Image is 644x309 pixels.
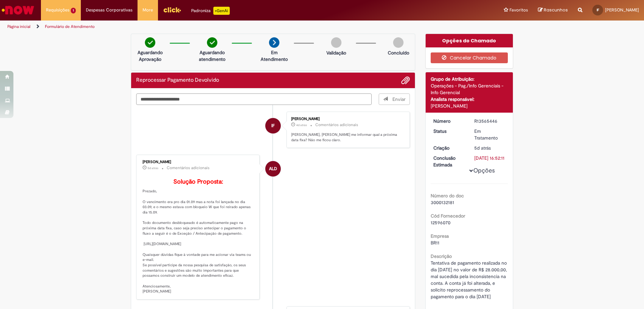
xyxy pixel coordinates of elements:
[196,49,228,63] p: Aguardando atendimento
[597,8,599,12] span: IF
[426,34,513,47] div: Opções do Chamado
[474,145,491,151] time: 25/09/2025 09:37:07
[265,161,281,177] div: Andressa Luiza Da Silva
[1,3,35,17] img: ServiceNow
[544,7,568,13] span: Rascunhos
[148,166,158,170] time: 25/09/2025 16:06:37
[45,24,95,29] a: Formulário de Atendimento
[431,253,452,259] b: Descrição
[291,132,403,143] p: [PERSON_NAME], [PERSON_NAME] me informar qual a próxima data fixa? Não me ficou claro.
[431,260,508,300] span: Tentativa de pagamento realizada no dia [DATE] no valor de R$ 28.000,00, mal sucedida pela incons...
[326,49,346,56] p: Validação
[431,240,439,246] span: BR11
[431,103,508,109] div: [PERSON_NAME]
[431,52,508,63] button: Cancelar Chamado
[388,49,409,56] p: Concluído
[431,199,454,205] span: 3000132181
[191,7,230,15] div: Padroniza
[474,145,491,151] span: 5d atrás
[431,213,465,219] b: Cód Fornecedor
[393,37,404,48] img: img-circle-grey.png
[605,7,639,13] span: [PERSON_NAME]
[431,96,508,103] div: Analista responsável:
[291,117,403,121] div: [PERSON_NAME]
[173,178,223,186] b: Solução Proposta:
[143,7,153,13] span: More
[401,76,410,85] button: Adicionar anexos
[315,122,358,128] small: Comentários adicionais
[143,160,254,164] div: [PERSON_NAME]
[271,118,275,134] span: IF
[296,123,307,127] time: 26/09/2025 10:21:38
[265,118,281,133] div: Igor Raeder Ferreira
[269,37,279,48] img: arrow-next.png
[474,118,505,124] div: R13565446
[134,49,166,63] p: Aguardando Aprovação
[258,49,290,63] p: Em Atendimento
[474,145,505,151] div: 25/09/2025 09:37:07
[46,7,69,13] span: Requisições
[163,5,181,15] img: click_logo_yellow_360x200.png
[509,7,528,13] span: Favoritos
[428,145,470,151] dt: Criação
[296,123,307,127] span: 4d atrás
[428,118,470,124] dt: Número
[431,76,508,82] div: Grupo de Atribuição:
[136,93,372,105] textarea: Digite sua mensagem aqui...
[213,7,230,15] p: +GenAi
[145,37,155,48] img: check-circle-green.png
[431,220,450,226] span: 12596070
[148,166,158,170] span: 5d atrás
[7,24,31,29] a: Página inicial
[474,155,505,161] div: [DATE] 16:52:11
[5,21,424,33] ul: Trilhas de página
[428,155,470,168] dt: Conclusão Estimada
[431,82,508,96] div: Operações - Pag./Info Gerenciais - Info Gerencial
[538,7,568,13] a: Rascunhos
[269,161,277,177] span: ALD
[431,193,464,199] b: Número do doc
[136,77,219,83] h2: Reprocessar Pagamento Devolvido Histórico de tíquete
[474,128,505,141] div: Em Tratamento
[207,37,217,48] img: check-circle-green.png
[428,128,470,134] dt: Status
[167,165,210,171] small: Comentários adicionais
[331,37,341,48] img: img-circle-grey.png
[86,7,132,13] span: Despesas Corporativas
[143,179,254,294] p: Prezado, O vencimento era pro dia 01.09 mas a nota foi lançada no dia 03.09, e o mesmo estava com...
[431,233,449,239] b: Empresa
[71,8,76,13] span: 1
